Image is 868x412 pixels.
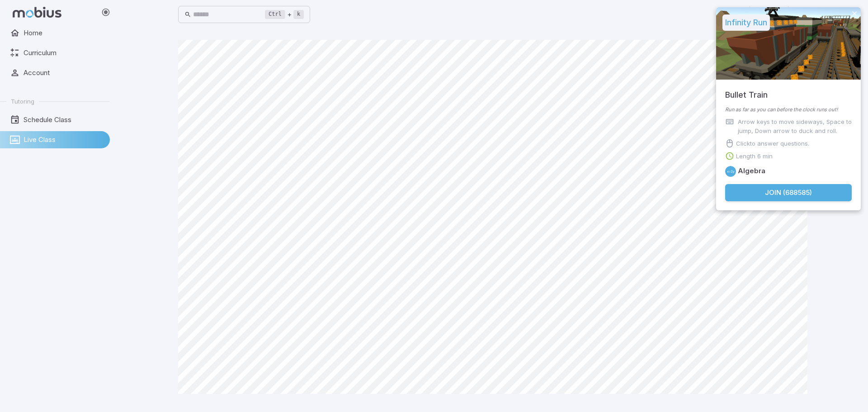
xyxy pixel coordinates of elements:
[736,139,809,148] p: Click to answer questions.
[24,115,104,125] span: Schedule Class
[852,10,858,19] button: close
[769,6,786,23] button: Start Drawing on Questions
[725,106,852,114] p: Run as far as you can before the clock runs out!
[736,152,773,161] p: Length 6 min
[24,48,104,58] span: Curriculum
[265,9,304,20] div: +
[24,28,104,38] span: Home
[722,14,770,31] h5: Infinity Run
[24,135,104,145] span: Live Class
[716,7,861,210] div: Join Activity
[738,117,852,135] p: Arrow keys to move sideways, Space to jump, Down arrow to duck and roll.
[11,97,34,105] span: Tutoring
[725,166,736,177] a: Algebra
[725,184,852,201] button: Join (688585)
[731,6,748,23] button: Join in Zoom Client
[24,68,104,78] span: Account
[293,10,304,19] kbd: k
[725,80,768,101] h5: Bullet Train
[265,10,285,19] kbd: Ctrl
[738,166,765,176] h6: Algebra
[752,6,769,23] button: Fullscreen Game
